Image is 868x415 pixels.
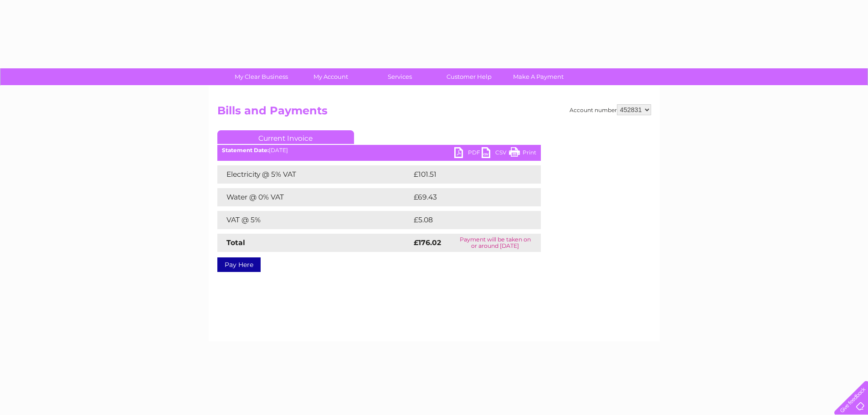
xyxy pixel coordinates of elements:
a: My Account [293,68,368,85]
strong: £176.02 [414,238,441,247]
h2: Bills and Payments [217,104,651,122]
td: £5.08 [411,211,520,229]
a: Print [509,147,536,160]
div: Account number [570,104,651,115]
a: Pay Here [217,257,261,272]
a: My Clear Business [224,68,299,85]
a: Current Invoice [217,130,354,144]
td: £101.51 [411,165,522,184]
a: CSV [482,147,509,160]
td: Payment will be taken on or around [DATE] [450,234,541,252]
td: Electricity @ 5% VAT [217,165,411,184]
a: Make A Payment [501,68,576,85]
a: Services [362,68,437,85]
strong: Total [226,238,245,247]
td: VAT @ 5% [217,211,411,229]
b: Statement Date: [222,147,269,154]
a: Customer Help [431,68,507,85]
td: Water @ 0% VAT [217,188,411,206]
a: PDF [454,147,482,160]
div: [DATE] [217,147,541,154]
td: £69.43 [411,188,523,206]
